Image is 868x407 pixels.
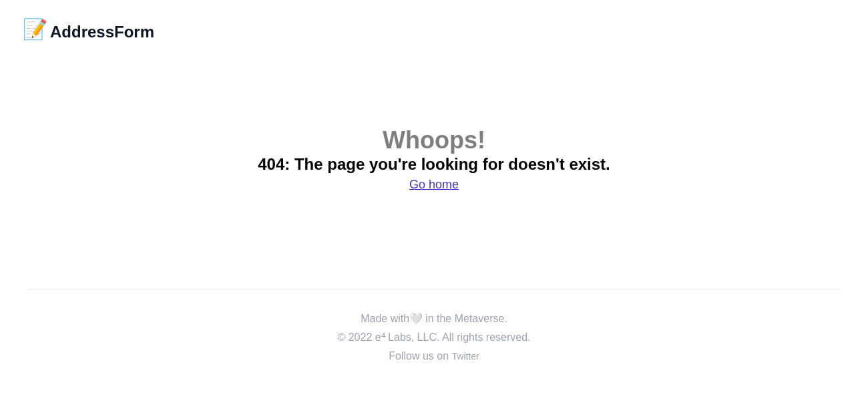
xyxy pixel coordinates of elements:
h2: AddressForm [50,21,154,43]
a: Twitter [452,351,479,362]
h3: Go home [258,175,610,194]
span: 🤍 [409,313,423,324]
h2: 404: The page you're looking for doesn't exist. [258,154,610,175]
div: 📝 [23,17,47,41]
p: © 2022 e⁴ Labs, LLC. All rights reserved. [28,329,840,346]
p: Made with in the Metaverse. [28,311,840,327]
h1: Whoops! [258,127,610,154]
div: Follow us on [28,348,840,364]
nav: Global [23,16,845,43]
